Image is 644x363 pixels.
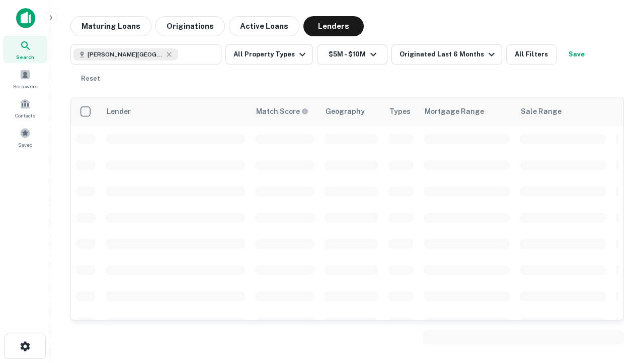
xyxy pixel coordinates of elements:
[3,124,47,151] a: Saved
[18,141,33,149] span: Saved
[101,97,250,126] th: Lender
[391,44,502,65] button: Originated Last 6 Months
[506,44,556,65] button: All Filters
[229,16,299,36] button: Active Loans
[319,97,383,126] th: Geography
[16,8,35,28] img: capitalize-icon.png
[326,105,365,117] div: Geography
[419,97,515,126] th: Mortgage Range
[256,106,308,117] div: Capitalize uses an advanced AI algorithm to match your search with the best lender. The match sco...
[155,16,225,36] button: Originations
[515,97,611,126] th: Sale Range
[303,16,364,36] button: Lenders
[3,94,47,122] a: Contacts
[74,69,107,89] button: Reset
[383,97,419,126] th: Types
[250,97,319,126] th: Capitalize uses an advanced AI algorithm to match your search with the best lender. The match sco...
[521,105,561,117] div: Sale Range
[107,105,131,117] div: Lender
[15,111,35,119] span: Contacts
[594,282,644,331] iframe: Chat Widget
[560,44,593,65] button: Save your search to get updates of matches that match your search criteria.
[389,105,411,117] div: Types
[256,106,306,117] h6: Match Score
[70,16,151,36] button: Maturing Loans
[3,36,47,63] a: Search
[317,44,387,65] button: $5M - $10M
[399,48,498,60] div: Originated Last 6 Months
[88,50,163,59] span: [PERSON_NAME][GEOGRAPHIC_DATA], [GEOGRAPHIC_DATA]
[3,65,47,92] a: Borrowers
[425,105,484,117] div: Mortgage Range
[225,44,313,65] button: All Property Types
[16,53,34,61] span: Search
[13,82,37,90] span: Borrowers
